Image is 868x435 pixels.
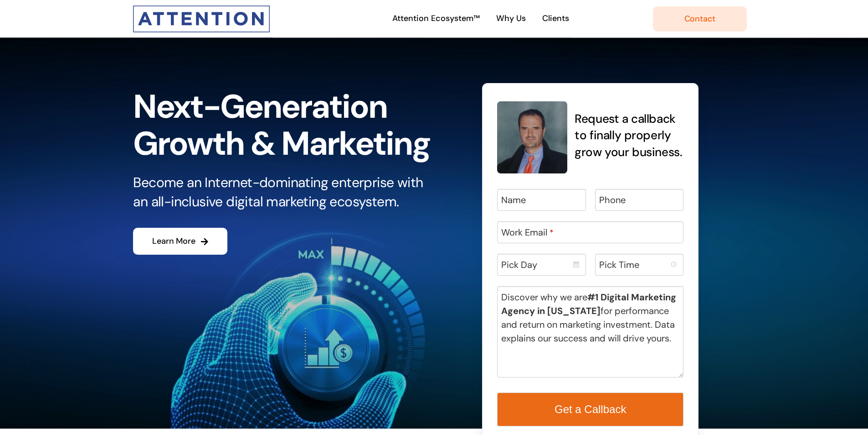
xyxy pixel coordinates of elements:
[501,258,537,272] label: Pick Day
[599,258,639,272] label: Pick Time
[539,9,572,29] a: Clients
[390,9,483,29] a: Attention Ecosystem™
[684,14,716,24] span: Contact
[133,89,434,162] h1: Next-Generation Growth & Marketing
[501,225,554,239] label: Work Email
[575,110,683,160] h4: Request a callback to finally properly grow your business.
[152,236,195,246] span: Learn More
[497,101,567,173] img: cuk_154x158-C
[133,228,227,255] a: Learn More
[599,193,626,207] label: Phone
[133,5,270,32] img: Attention Interactive Logo
[501,193,526,207] label: Name
[392,12,480,25] span: Attention Ecosystem™
[133,4,270,16] a: Attention-Only-Logo-300wide
[555,403,626,415] span: Get a Callback
[133,173,434,211] p: Become an Internet-dominating enterprise with an all-inclusive digital marketing ecosystem.
[497,393,684,426] button: Get a Callback
[501,291,676,317] b: #1 Digital Marketing Agency in [US_STATE]
[493,9,529,29] a: Why Us
[501,290,684,345] label: Discover why we are for performance and return on marketing investment. Data explains our success...
[309,2,653,35] nav: Main Menu Desktop
[542,12,569,25] span: Clients
[496,12,526,25] span: Why Us
[653,6,747,31] a: Contact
